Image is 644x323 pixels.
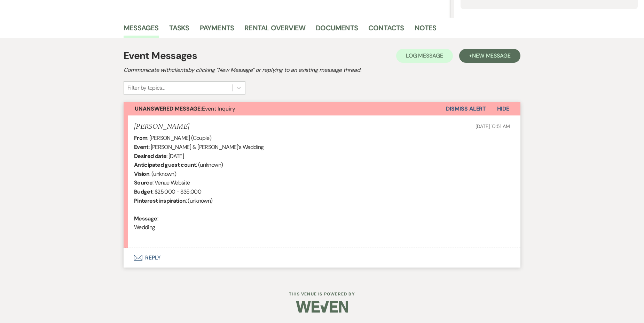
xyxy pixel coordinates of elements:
[134,161,196,168] b: Anticipated guest count
[135,105,202,112] strong: Unanswered Message:
[124,66,520,74] h2: Communicate with clients by clicking "New Message" or replying to an existing message thread.
[134,134,147,142] b: From
[476,123,510,129] span: [DATE] 10:51 AM
[296,294,348,319] img: Weven Logo
[169,22,189,38] a: Tasks
[134,188,152,195] b: Budget
[459,49,520,63] button: +New Message
[406,52,443,59] span: Log Message
[472,52,511,59] span: New Message
[415,22,437,38] a: Notes
[134,143,149,151] b: Event
[124,102,446,115] button: Unanswered Message:Event Inquiry
[134,215,157,222] b: Message
[486,102,520,115] button: Hide
[368,22,404,38] a: Contacts
[134,134,510,241] div: : [PERSON_NAME] (Couple) : [PERSON_NAME] & [PERSON_NAME]'s Wedding : [DATE] : (unknown) : (unknow...
[396,49,453,63] button: Log Message
[134,197,186,204] b: Pinterest inspiration
[497,105,509,112] span: Hide
[134,170,149,178] b: Vision
[124,22,159,38] a: Messages
[316,22,358,38] a: Documents
[135,105,235,112] span: Event Inquiry
[124,248,520,268] button: Reply
[127,84,165,92] div: Filter by topics...
[446,102,486,115] button: Dismiss Alert
[134,152,166,160] b: Desired date
[244,22,305,38] a: Rental Overview
[134,179,152,186] b: Source
[124,48,197,63] h1: Event Messages
[134,122,189,131] h5: [PERSON_NAME]
[200,22,234,38] a: Payments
